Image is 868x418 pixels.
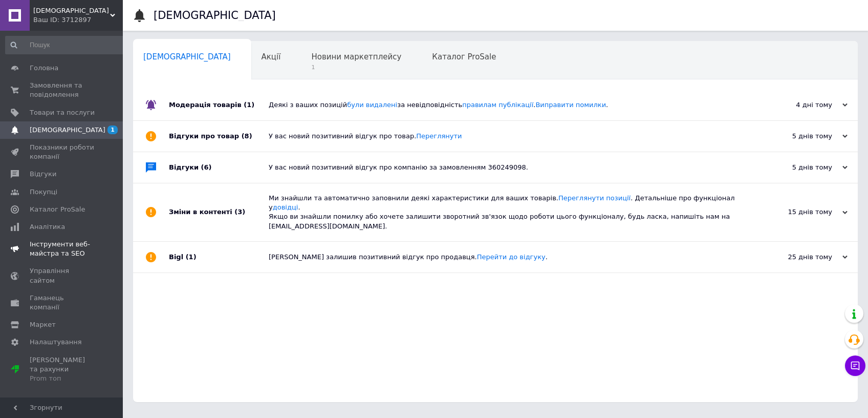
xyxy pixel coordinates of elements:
span: Покупці [30,187,57,197]
div: 15 днів тому [745,207,848,217]
span: [DEMOGRAPHIC_DATA] [30,126,105,135]
div: Prom топ [30,374,95,383]
span: Товари та послуги [30,108,95,117]
div: 25 днів тому [745,253,848,262]
span: Управління сайтом [30,266,95,285]
span: [PERSON_NAME] та рахунки [30,356,95,384]
div: 5 днів тому [745,163,848,172]
div: У вас новий позитивний відгук про компанію за замовленням 360249098. [269,163,745,172]
span: Акції [262,52,281,61]
div: У вас новий позитивний відгук про товар. [269,132,745,141]
span: (1) [186,253,197,261]
div: Bigl [169,242,269,273]
span: Гаманець компанії [30,294,95,312]
a: довідці [273,203,298,211]
span: (8) [242,132,252,140]
a: Перейти до відгуку [477,253,546,261]
span: Замовлення та повідомлення [30,81,95,99]
span: (3) [234,208,245,216]
div: Відгуки [169,152,269,183]
div: Зміни в контенті [169,183,269,241]
span: Маркет [30,320,56,329]
span: EvsE [33,6,110,15]
span: Аналітика [30,222,65,232]
a: правилам публікації [462,101,533,109]
button: Чат з покупцем [845,356,865,376]
div: [PERSON_NAME] залишив позитивний відгук про продавця. . [269,253,745,262]
span: (1) [244,101,254,109]
span: 1 [107,126,118,134]
span: [DEMOGRAPHIC_DATA] [143,52,231,61]
span: (6) [201,163,212,171]
a: Переглянути [416,132,462,140]
span: Головна [30,64,58,73]
div: 4 дні тому [745,100,848,110]
a: були видалені [347,101,397,109]
span: Показники роботи компанії [30,143,95,161]
div: Ваш ID: 3712897 [33,15,123,25]
h1: [DEMOGRAPHIC_DATA] [154,9,276,22]
span: Каталог ProSale [30,205,85,214]
span: Відгуки [30,170,56,179]
div: Деякі з ваших позицій за невідповідність . . [269,100,745,110]
a: Переглянути позиції [558,194,631,202]
div: 5 днів тому [745,132,848,141]
a: Виправити помилки [535,101,606,109]
span: Новини маркетплейсу [311,52,401,61]
div: Модерація товарів [169,90,269,120]
span: Каталог ProSale [432,52,496,61]
div: Відгуки про товар [169,121,269,152]
span: Налаштування [30,338,82,347]
div: Ми знайшли та автоматично заповнили деякі характеристики для ваших товарів. . Детальніше про функ... [269,194,745,231]
span: 1 [311,64,401,71]
input: Пошук [5,36,127,54]
span: Інструменти веб-майстра та SEO [30,240,95,258]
